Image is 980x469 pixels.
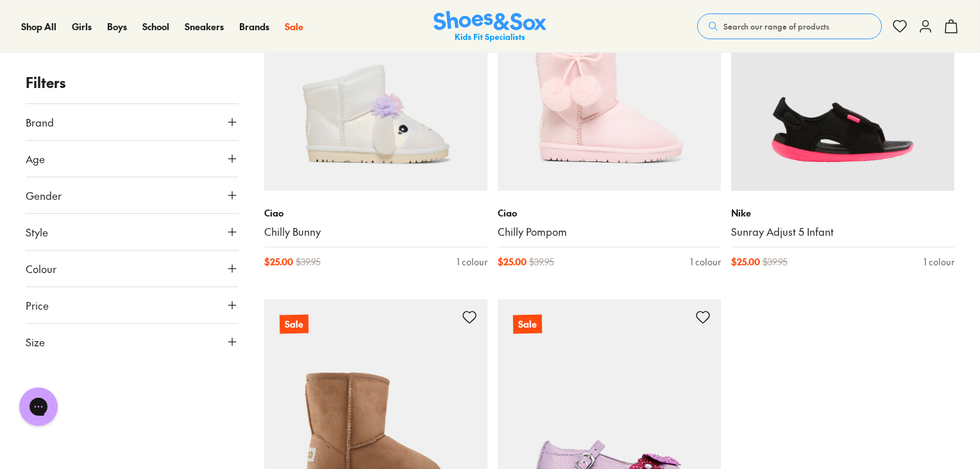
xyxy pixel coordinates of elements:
span: $ 25.00 [498,255,527,269]
p: Sale [513,315,542,334]
span: Gender [26,188,62,203]
a: School [142,20,169,33]
a: Sale [285,20,303,33]
img: SNS_Logo_Responsive.svg [434,11,546,42]
p: Ciao [498,206,721,220]
span: Price [26,297,49,313]
a: Sneakers [185,20,224,33]
span: Sale [285,20,303,33]
span: $ 39.95 [763,255,788,269]
span: Boys [107,20,127,33]
span: Brands [239,20,269,33]
a: Girls [72,20,92,33]
button: Price [26,287,239,323]
div: 1 colour [924,255,954,269]
a: Chilly Bunny [264,225,487,239]
span: $ 39.95 [296,255,321,269]
button: Brand [26,104,239,140]
a: Shoes & Sox [434,11,546,42]
p: Sale [280,315,308,334]
span: $ 25.00 [731,255,760,269]
button: Style [26,214,239,250]
a: Sunray Adjust 5 Infant [731,225,954,239]
button: Age [26,141,239,177]
span: Search our range of products [723,21,829,32]
a: Brands [239,20,269,33]
p: Filters [26,72,239,93]
div: 1 colour [457,255,487,269]
span: Colour [26,261,56,276]
button: Search our range of products [697,13,882,39]
span: Style [26,224,48,240]
a: Boys [107,20,127,33]
span: Shop All [21,20,56,33]
iframe: Gorgias live chat messenger [13,383,64,430]
a: Shop All [21,20,56,33]
span: $ 25.00 [264,255,293,269]
span: Girls [72,20,92,33]
p: Ciao [264,206,487,220]
span: School [142,20,169,33]
button: Gender [26,177,239,213]
button: Size [26,324,239,360]
button: Colour [26,251,239,287]
a: Chilly Pompom [498,225,721,239]
span: Size [26,334,45,350]
span: $ 39.95 [529,255,554,269]
p: Nike [731,206,954,220]
div: 1 colour [690,255,721,269]
span: Sneakers [185,20,224,33]
span: Age [26,151,45,166]
span: Brand [26,114,54,130]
